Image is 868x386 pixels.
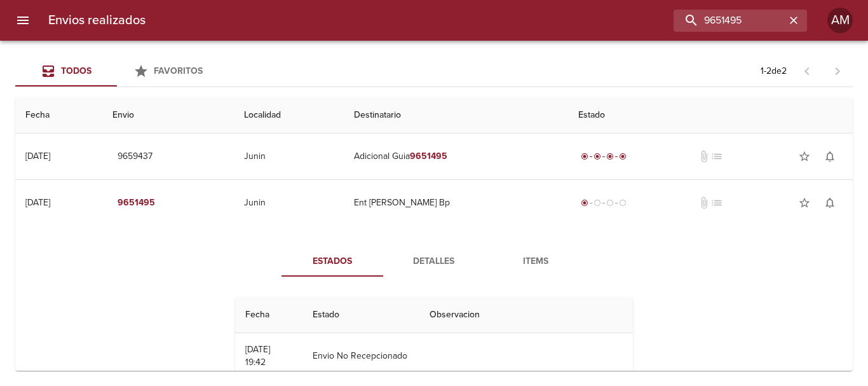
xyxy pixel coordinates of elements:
[817,190,843,216] button: Activar notificaciones
[581,153,588,160] span: radio_button_checked
[827,8,853,33] div: AM
[391,254,477,270] span: Detalles
[25,197,50,208] div: [DATE]
[698,150,710,163] span: No tiene documentos adjuntos
[606,199,614,207] span: radio_button_unchecked
[234,97,344,134] th: Localidad
[8,5,38,36] button: menu
[48,10,146,31] h6: Envios realizados
[112,191,160,215] button: 9651495
[410,151,447,162] em: 9651495
[102,97,234,134] th: Envio
[822,56,853,86] span: Pagina siguiente
[234,134,344,179] td: Junin
[710,150,723,163] span: No tiene pedido asociado
[578,196,629,209] div: Generado
[245,344,270,368] div: [DATE] 19:42
[593,199,601,207] span: radio_button_unchecked
[619,199,627,207] span: radio_button_unchecked
[798,150,811,163] span: star_border
[118,195,155,211] em: 9651495
[792,64,822,77] span: Pagina anterior
[61,65,92,76] span: Todos
[154,65,203,76] span: Favoritos
[302,297,419,333] th: Estado
[578,150,629,163] div: Entregado
[593,153,601,160] span: radio_button_checked
[568,97,853,134] th: Estado
[798,196,811,209] span: star_border
[761,65,787,78] p: 1 - 2 de 2
[25,151,50,162] div: [DATE]
[15,97,102,134] th: Fecha
[817,144,843,169] button: Activar notificaciones
[824,150,836,163] span: notifications_none
[606,153,614,160] span: radio_button_checked
[344,134,568,179] td: Adicional Guia
[698,196,710,209] span: No tiene documentos adjuntos
[792,144,817,169] button: Agregar a favoritos
[302,333,419,379] td: Envio No Recepcionado
[674,10,785,32] input: buscar
[581,199,588,207] span: radio_button_checked
[492,254,579,270] span: Items
[419,297,632,333] th: Observacion
[824,196,836,209] span: notifications_none
[792,190,817,216] button: Agregar a favoritos
[344,97,568,134] th: Destinatario
[234,180,344,226] td: Junin
[15,56,219,86] div: Tabs Envios
[289,254,376,270] span: Estados
[118,149,153,165] span: 9659437
[112,145,158,169] button: 9659437
[235,297,302,333] th: Fecha
[344,180,568,226] td: Ent [PERSON_NAME] Bp
[710,196,723,209] span: No tiene pedido asociado
[827,8,853,33] div: Abrir información de usuario
[281,246,587,277] div: Tabs detalle de guia
[619,153,627,160] span: radio_button_checked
